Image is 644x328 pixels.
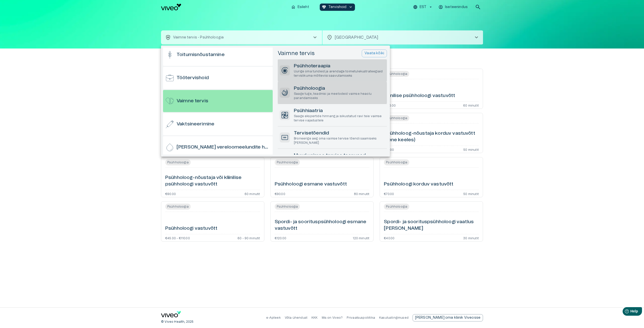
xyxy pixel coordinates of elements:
[294,85,385,92] h6: Psühholoogia
[362,50,387,57] button: Vaata kõiki
[365,51,384,56] p: Vaata kõiki
[177,144,271,151] h6: [PERSON_NAME] vereloomeelundite haigused
[294,136,385,145] p: Broneerige aeg oma vaimse tervise tõendi saamiseks [PERSON_NAME]
[294,92,385,100] p: Saage tuge, teadmisi ja meetodeid vaimse heaolu parandamiseks
[605,305,644,319] iframe: Help widget launcher
[278,50,315,57] h5: Vaimne tervis
[294,114,385,123] p: Saage ekspertide hinnang ja isikustatud ravi teie vaimse tervise vajadustele
[294,152,385,159] h6: Muud vaimse tervise teenused
[294,63,385,70] h6: Psühhoteraapia
[294,108,385,114] h6: Psühhiaatria
[177,121,214,128] h6: Vaktsineerimine
[294,69,385,78] p: Uurige oma tundeid ja arendage toimetulekustrateegiaid tervislikuma mõtteviisi saavutamiseks
[177,98,208,105] h6: Vaimne tervis
[177,52,225,58] h6: Toitumisnõustamine
[294,130,385,137] h6: Tervisetõendid
[177,75,209,81] h6: Töötervishoid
